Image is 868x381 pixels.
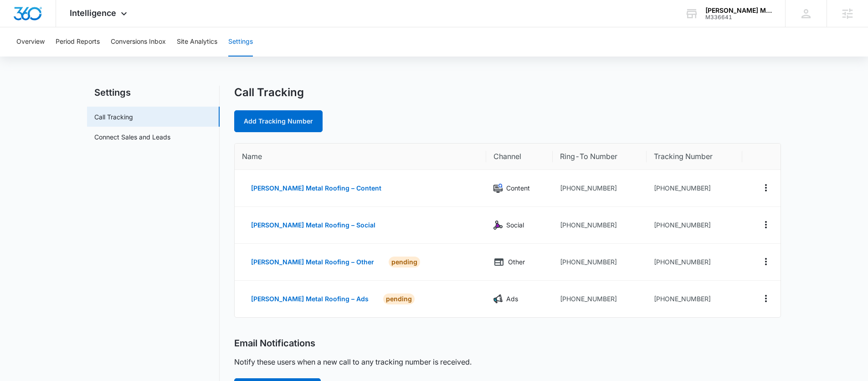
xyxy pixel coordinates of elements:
[553,144,647,170] th: Ring-To Number
[553,281,647,317] td: [PHONE_NUMBER]
[87,86,220,99] h2: Settings
[493,184,503,193] img: Content
[486,144,553,170] th: Channel
[647,244,742,281] td: [PHONE_NUMBER]
[234,356,472,367] p: Notify these users when a new call to any tracking number is received.
[242,251,383,273] button: [PERSON_NAME] Metal Roofing – Other
[70,8,116,18] span: Intelligence
[493,294,503,304] img: Ads
[705,7,772,14] div: account name
[553,244,647,281] td: [PHONE_NUMBER]
[234,338,315,349] h2: Email Notifications
[759,291,773,306] button: Actions
[506,220,524,230] p: Social
[94,112,133,122] a: Call Tracking
[177,27,217,57] button: Site Analytics
[234,110,323,132] a: Add Tracking Number
[647,144,742,170] th: Tracking Number
[389,257,420,268] div: PENDING
[647,207,742,244] td: [PHONE_NUMBER]
[16,27,45,57] button: Overview
[94,132,170,142] a: Connect Sales and Leads
[493,221,503,230] img: Social
[111,27,166,57] button: Conversions Inbox
[759,217,773,232] button: Actions
[759,254,773,269] button: Actions
[506,294,518,304] p: Ads
[56,27,100,57] button: Period Reports
[383,293,415,304] div: PENDING
[553,170,647,207] td: [PHONE_NUMBER]
[234,86,304,99] h1: Call Tracking
[242,177,390,199] button: [PERSON_NAME] Metal Roofing – Content
[242,288,378,310] button: [PERSON_NAME] Metal Roofing – Ads
[242,214,385,236] button: [PERSON_NAME] Metal Roofing – Social
[228,27,253,57] button: Settings
[647,170,742,207] td: [PHONE_NUMBER]
[553,207,647,244] td: [PHONE_NUMBER]
[647,281,742,317] td: [PHONE_NUMBER]
[506,183,530,193] p: Content
[705,14,772,21] div: account id
[508,257,525,267] p: Other
[235,144,486,170] th: Name
[759,180,773,195] button: Actions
